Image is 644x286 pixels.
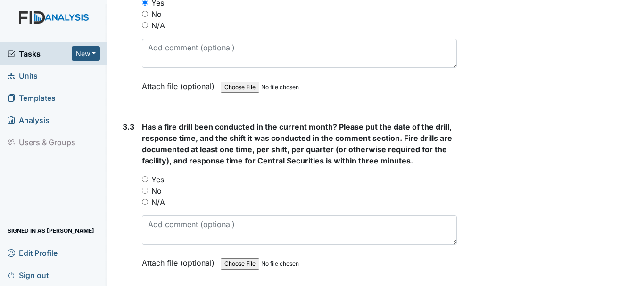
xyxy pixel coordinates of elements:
[142,22,148,28] input: N/A
[8,223,94,238] span: Signed in as [PERSON_NAME]
[142,122,452,165] span: Has a fire drill been conducted in the current month? Please put the date of the drill, response ...
[8,245,58,260] span: Edit Profile
[151,196,165,208] label: N/A
[142,252,218,269] label: Attach file (optional)
[72,46,100,61] button: New
[151,8,162,20] label: No
[151,185,162,196] label: No
[151,174,164,185] label: Yes
[151,20,165,31] label: N/A
[142,11,148,17] input: No
[142,199,148,205] input: N/A
[142,75,218,92] label: Attach file (optional)
[8,90,56,105] span: Templates
[8,268,49,282] span: Sign out
[142,188,148,194] input: No
[8,113,50,127] span: Analysis
[8,68,38,83] span: Units
[142,176,148,182] input: Yes
[123,121,134,132] label: 3.3
[8,48,72,59] a: Tasks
